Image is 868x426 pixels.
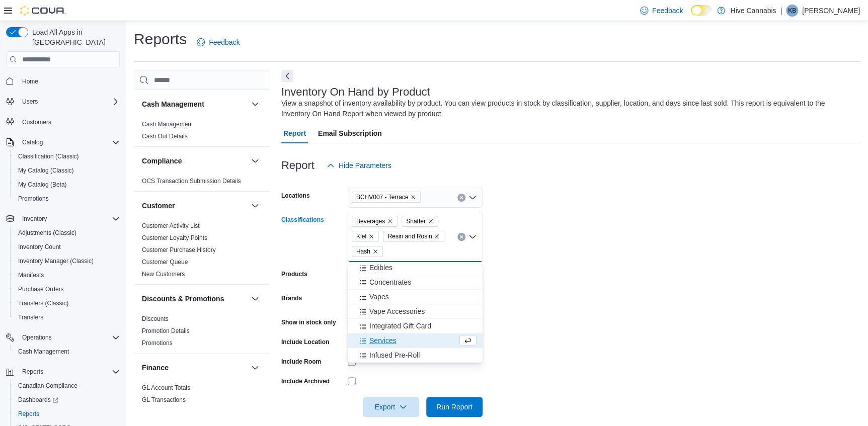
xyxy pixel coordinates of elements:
[369,306,425,316] span: Vape Accessories
[369,292,389,302] span: Vapes
[281,192,310,200] label: Locations
[142,384,190,391] a: GL Account Totals
[14,241,65,253] a: Inventory Count
[18,181,67,189] span: My Catalog (Beta)
[142,259,188,266] a: Customer Queue
[348,319,483,333] button: Integrated Gift Card
[348,333,483,348] button: Services
[18,116,55,128] a: Customers
[18,271,44,279] span: Manifests
[142,327,190,335] span: Promotion Details
[10,310,124,324] button: Transfers
[10,379,124,393] button: Canadian Compliance
[14,283,120,295] span: Purchase Orders
[142,222,200,230] span: Customer Activity List
[436,402,472,412] span: Run Report
[18,195,49,203] span: Promotions
[142,315,169,323] span: Discounts
[14,346,120,358] span: Cash Management
[14,150,83,162] a: Classification (Classic)
[14,269,48,281] a: Manifests
[142,327,190,334] a: Promotion Details
[142,363,247,373] button: Finance
[356,192,409,202] span: BCHV007 - Terrace
[428,218,434,224] button: Remove Shatter from selection in this group
[142,294,224,304] h3: Discounts & Promotions
[10,178,124,192] button: My Catalog (Beta)
[369,335,397,346] span: Services
[2,212,124,226] button: Inventory
[18,331,56,344] button: Operations
[10,149,124,163] button: Classification (Classic)
[142,99,247,109] button: Cash Management
[348,275,483,290] button: Concentrates
[142,363,169,373] h3: Finance
[786,5,798,17] div: Kait Becker
[383,231,444,242] span: Resin and Rosin
[2,330,124,345] button: Operations
[142,339,173,347] a: Promotions
[434,233,440,239] button: Remove Resin and Rosin from selection in this group
[22,98,38,106] span: Users
[18,213,51,225] button: Inventory
[14,311,120,323] span: Transfers
[142,156,247,166] button: Compliance
[18,396,58,404] span: Dashboards
[281,159,314,172] h3: Report
[468,233,477,241] button: Close list of options
[10,192,124,206] button: Promotions
[426,397,483,417] button: Run Report
[14,408,120,420] span: Reports
[20,6,65,16] img: Cova
[281,338,329,346] label: Include Location
[142,201,247,211] button: Customer
[14,227,120,239] span: Adjustments (Classic)
[14,193,53,205] a: Promotions
[18,243,61,251] span: Inventory Count
[356,216,385,226] span: Beverages
[356,231,367,241] span: Kief
[352,192,421,203] span: BCHV007 - Terrace
[410,194,416,200] button: Remove BCHV007 - Terrace from selection in this group
[142,271,185,278] a: New Customers
[14,311,47,323] a: Transfers
[18,366,47,378] button: Reports
[402,216,438,227] span: Shatter
[363,397,419,417] button: Export
[18,75,42,88] a: Home
[368,233,374,239] button: Remove Kief from selection in this group
[10,282,124,296] button: Purchase Orders
[142,294,247,304] button: Discounts & Promotions
[142,177,241,185] span: OCS Transaction Submission Details
[10,226,124,240] button: Adjustments (Classic)
[142,396,186,404] span: GL Transactions
[18,166,74,175] span: My Catalog (Classic)
[142,99,204,109] h3: Cash Management
[193,32,244,52] a: Feedback
[142,246,216,254] span: Customer Purchase History
[10,393,124,407] a: Dashboards
[18,382,77,390] span: Canadian Compliance
[10,254,124,268] button: Inventory Manager (Classic)
[387,231,432,241] span: Resin and Rosin
[18,410,39,418] span: Reports
[2,95,124,109] button: Users
[281,98,855,119] div: View a snapshot of inventory availability by product. You can view products in stock by classific...
[134,118,269,146] div: Cash Management
[18,299,68,307] span: Transfers (Classic)
[10,407,124,421] button: Reports
[281,270,307,278] label: Products
[281,294,302,302] label: Brands
[14,283,68,295] a: Purchase Orders
[249,200,261,212] button: Customer
[281,377,330,385] label: Include Archived
[28,27,120,47] span: Load All Apps in [GEOGRAPHIC_DATA]
[636,1,687,21] a: Feedback
[10,296,124,310] button: Transfers (Classic)
[10,240,124,254] button: Inventory Count
[14,179,120,191] span: My Catalog (Beta)
[142,384,190,392] span: GL Account Totals
[249,98,261,110] button: Cash Management
[14,227,81,239] a: Adjustments (Classic)
[348,348,483,363] button: Infused Pre-Roll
